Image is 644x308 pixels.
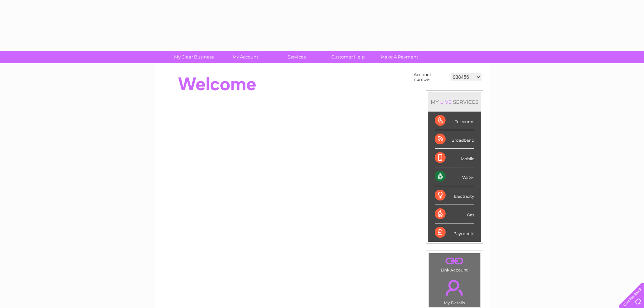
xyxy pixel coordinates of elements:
div: LIVE [439,99,453,105]
a: Make A Payment [372,51,427,63]
a: . [430,276,479,300]
td: Link Account [428,253,481,274]
td: My Details [428,274,481,307]
div: MY SERVICES [428,92,481,112]
a: . [430,255,479,267]
div: Mobile [435,149,474,167]
a: My Account [217,51,273,63]
td: Account number [412,71,449,84]
a: Customer Help [320,51,376,63]
div: Water [435,167,474,186]
div: Electricity [435,186,474,205]
a: Services [269,51,325,63]
div: Payments [435,223,474,242]
div: Gas [435,205,474,223]
div: Broadband [435,130,474,149]
div: Telecoms [435,112,474,130]
a: My Clear Business [166,51,222,63]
